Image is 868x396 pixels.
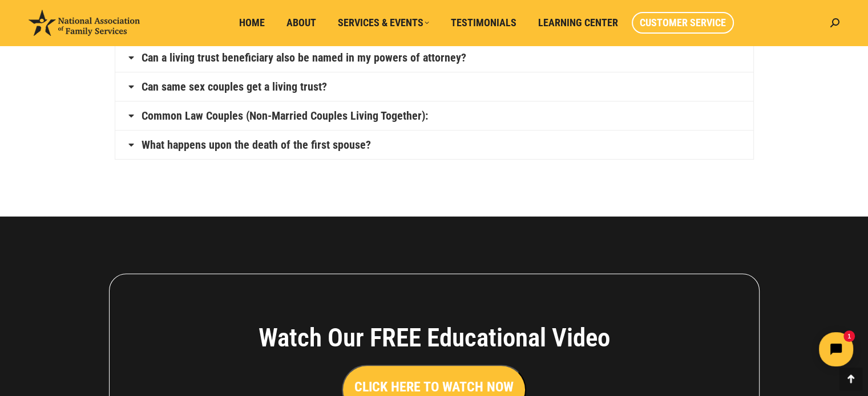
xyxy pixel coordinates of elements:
img: National Association of Family Services [29,10,140,36]
h4: Watch Our FREE Educational Video [195,322,673,353]
span: Home [239,17,265,29]
a: What happens upon the death of the first spouse? [142,139,371,150]
a: Can same sex couples get a living trust? [142,81,327,92]
a: Customer Service [632,12,734,34]
a: CLICK HERE TO WATCH NOW [342,382,526,394]
span: Learning Center [538,17,618,29]
span: Services & Events [338,17,429,29]
a: Learning Center [530,12,626,34]
a: Common Law Couples (Non-Married Couples Living Together): [142,110,428,121]
iframe: Tidio Chat [667,322,863,376]
span: About [286,17,316,29]
a: Testimonials [443,12,524,34]
span: Customer Service [640,17,726,29]
a: About [278,12,324,34]
a: Can a living trust beneficiary also be named in my powers of attorney? [142,52,466,63]
a: Home [231,12,273,34]
span: Testimonials [451,17,516,29]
